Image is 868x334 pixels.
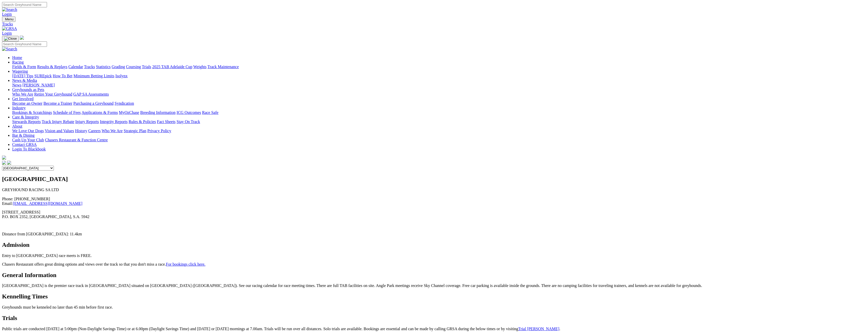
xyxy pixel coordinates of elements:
[12,133,35,138] a: Bar & Dining
[20,36,24,40] img: logo-grsa-white.png
[75,129,87,133] a: History
[12,142,37,147] a: Contact GRSA
[2,2,47,7] input: Search
[126,65,141,69] a: Coursing
[12,65,866,69] div: Racing
[12,129,44,133] a: We Love Our Dogs
[12,74,33,78] a: [DATE] Tips
[2,7,17,12] img: Search
[2,241,866,248] h2: Admission
[12,106,26,110] a: Industry
[73,101,114,105] a: Purchasing a Greyhound
[2,305,866,310] p: Greyhounds must be kenneled no later than 45 min before first race.
[157,119,176,124] a: Fact Sheets
[37,65,67,69] a: Results & Replays
[140,110,176,115] a: Breeding Information
[2,156,6,160] img: logo-grsa-white.png
[2,188,866,206] p: GREYHOUND RACING SA LTD Phone: [PHONE_NUMBER] Email:
[202,110,218,115] a: Race Safe
[2,47,17,51] img: Search
[100,119,128,124] a: Integrity Reports
[96,65,111,69] a: Statistics
[12,69,28,73] a: Wagering
[2,161,6,165] img: facebook.svg
[12,138,44,142] a: Cash Up Your Club
[75,119,99,124] a: Injury Reports
[82,110,118,115] a: Applications & Forms
[152,65,192,69] a: 2025 TAB Adelaide Cup
[12,110,52,115] a: Bookings & Scratchings
[73,74,114,78] a: Minimum Betting Limits
[12,124,22,128] a: About
[142,65,151,69] a: Trials
[518,327,559,331] a: Trial [PERSON_NAME]
[129,119,156,124] a: Rules & Policies
[12,83,21,87] a: News
[12,92,33,96] a: Who We Are
[2,315,866,322] h2: Trials
[2,12,12,16] a: Login
[7,161,11,165] img: twitter.svg
[12,101,42,105] a: Become an Owner
[12,129,866,133] div: About
[2,293,866,300] h2: Kennelling Times
[34,74,52,78] a: SUREpick
[4,37,17,41] img: Close
[53,74,73,78] a: How To Bet
[193,65,207,69] a: Weights
[2,253,866,258] p: Entry to [GEOGRAPHIC_DATA] race meets is FREE.
[12,101,866,106] div: Get Involved
[84,65,95,69] a: Tracks
[5,17,13,21] span: Menu
[34,92,72,96] a: Retire Your Greyhound
[2,272,866,279] h2: General Information
[12,97,34,101] a: Get Involved
[12,65,36,69] a: Fields & Form
[147,129,171,133] a: Privacy Policy
[177,119,200,124] a: Stay On Track
[124,129,146,133] a: Strategic Plan
[2,26,17,31] img: GRSA
[12,83,866,87] div: News & Media
[88,129,101,133] a: Careers
[68,65,83,69] a: Calendar
[2,176,866,183] h2: [GEOGRAPHIC_DATA]
[12,87,44,92] a: Greyhounds as Pets
[45,138,108,142] a: Chasers Restaurant & Function Centre
[2,36,19,41] button: Toggle navigation
[2,22,866,26] a: Tracks
[12,147,46,151] a: Login To Blackbook
[12,55,22,60] a: Home
[12,119,866,124] div: Care & Integrity
[2,17,15,22] button: Toggle navigation
[73,92,109,96] a: GAP SA Assessments
[42,119,74,124] a: Track Injury Rebate
[208,65,239,69] a: Track Maintenance
[12,115,39,119] a: Care & Integrity
[2,232,866,236] p: Distance from [GEOGRAPHIC_DATA]: 11.4km
[53,110,81,115] a: Schedule of Fees
[13,201,83,206] a: [EMAIL_ADDRESS][DOMAIN_NAME]
[2,327,866,331] p: Public trials are conducted [DATE] at 5:00pm (Non-Daylight Savings Time) or at 6.00pm (Daylight S...
[12,119,41,124] a: Stewards Reports
[2,31,12,35] a: Login
[12,74,866,78] div: Wagering
[12,110,866,115] div: Industry
[119,110,139,115] a: MyOzChase
[2,283,866,288] p: [GEOGRAPHIC_DATA] is the premier race track in [GEOGRAPHIC_DATA] situated on [GEOGRAPHIC_DATA] ([...
[2,210,866,219] p: [STREET_ADDRESS] P.O. BOX 2352, [GEOGRAPHIC_DATA], S.A. 5942
[43,101,72,105] a: Become a Trainer
[12,92,866,97] div: Greyhounds as Pets
[12,78,37,83] a: News & Media
[112,65,125,69] a: Grading
[12,60,24,64] a: Racing
[102,129,123,133] a: Who We Are
[177,110,201,115] a: ICG Outcomes
[45,129,74,133] a: Vision and Values
[115,74,128,78] a: Isolynx
[166,262,206,266] a: For bookings click here.
[2,41,47,47] input: Search
[12,138,866,142] div: Bar & Dining
[22,83,55,87] a: [PERSON_NAME]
